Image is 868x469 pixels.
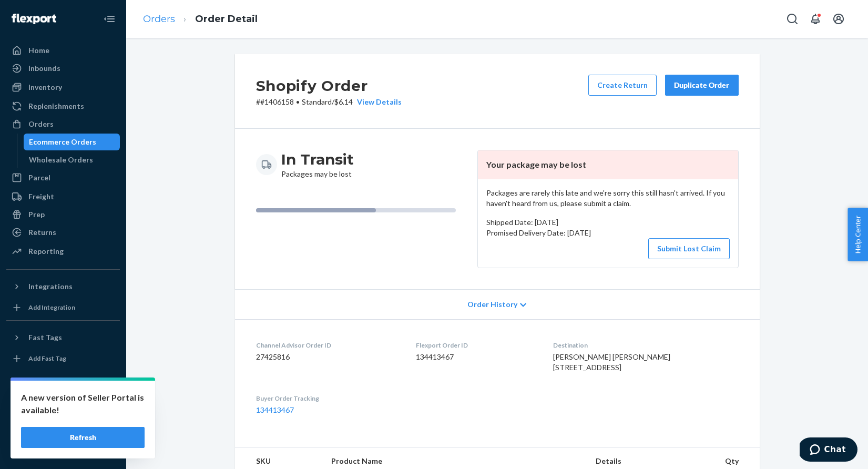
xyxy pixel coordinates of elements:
[6,224,120,241] a: Returns
[28,227,56,238] div: Returns
[28,101,84,111] div: Replenishments
[24,151,120,168] a: Wholesale Orders
[6,422,120,439] a: Help Center
[28,82,62,93] div: Inventory
[29,155,93,165] div: Wholesale Orders
[782,8,803,29] button: Open Search Box
[6,386,120,403] a: Settings
[99,8,120,29] button: Close Navigation
[28,281,73,292] div: Integrations
[28,119,54,129] div: Orders
[416,341,536,350] dt: Flexport Order ID
[302,97,332,106] span: Standard
[6,169,120,186] a: Parcel
[256,97,402,107] p: # #1406158 / $6.14
[256,75,402,97] h2: Shopify Order
[28,209,45,220] div: Prep
[143,13,175,25] a: Orders
[29,137,96,147] div: Ecommerce Orders
[28,303,75,312] div: Add Integration
[281,150,354,169] h3: In Transit
[28,191,54,202] div: Freight
[28,172,50,183] div: Parcel
[467,299,517,310] span: Order History
[6,243,120,260] a: Reporting
[6,278,120,295] button: Integrations
[800,437,857,464] iframe: Opens a widget where you can chat to one of our agents
[21,427,145,448] button: Refresh
[28,45,49,56] div: Home
[6,299,120,316] a: Add Integration
[256,405,294,414] a: 134413467
[6,206,120,223] a: Prep
[6,116,120,132] a: Orders
[28,354,66,363] div: Add Fast Tag
[6,329,120,346] button: Fast Tags
[296,97,300,106] span: •
[24,134,120,150] a: Ecommerce Orders
[6,60,120,77] a: Inbounds
[28,63,60,74] div: Inbounds
[478,150,738,179] header: Your package may be lost
[12,14,56,24] img: Flexport logo
[21,391,145,416] p: A new version of Seller Portal is available!
[486,188,730,209] p: Packages are rarely this late and we're sorry this still hasn't arrived. If you haven't heard fro...
[6,79,120,96] a: Inventory
[353,97,402,107] button: View Details
[486,228,730,238] p: Promised Delivery Date: [DATE]
[847,208,868,261] button: Help Center
[553,341,739,350] dt: Destination
[6,350,120,367] a: Add Fast Tag
[28,332,62,343] div: Fast Tags
[805,8,826,29] button: Open notifications
[416,352,536,362] dd: 134413467
[195,13,258,25] a: Order Detail
[6,440,120,456] button: Give Feedback
[553,352,670,372] span: [PERSON_NAME] [PERSON_NAME] [STREET_ADDRESS]
[256,352,400,362] dd: 27425816
[256,394,400,403] dt: Buyer Order Tracking
[28,246,64,257] div: Reporting
[486,217,730,228] p: Shipped Date: [DATE]
[6,188,120,205] a: Freight
[674,80,730,90] div: Duplicate Order
[665,75,739,96] button: Duplicate Order
[6,42,120,59] a: Home
[6,98,120,115] a: Replenishments
[281,150,354,179] div: Packages may be lost
[256,341,400,350] dt: Channel Advisor Order ID
[588,75,657,96] button: Create Return
[828,8,849,29] button: Open account menu
[135,4,266,35] ol: breadcrumbs
[648,238,730,259] button: Submit Lost Claim
[6,404,120,421] button: Talk to Support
